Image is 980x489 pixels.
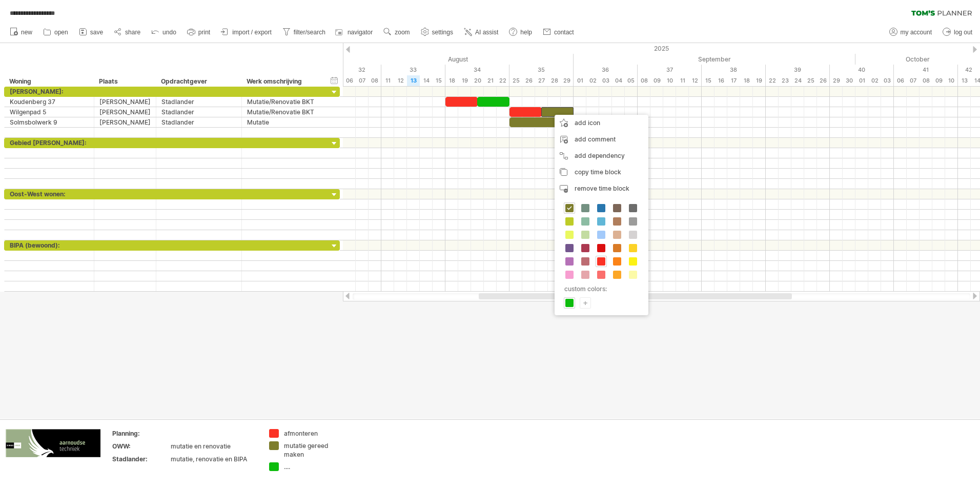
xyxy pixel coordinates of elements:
div: 36 [574,65,638,75]
div: 39 [766,65,830,75]
div: Monday, 22 September 2025 [766,75,779,86]
div: Monday, 15 September 2025 [702,75,714,86]
div: Gebied [PERSON_NAME]: [10,138,89,148]
div: Tuesday, 2 September 2025 [586,75,599,86]
div: custom colors: [560,282,640,296]
span: import / export [232,29,272,36]
div: 32 [317,65,381,75]
div: Monday, 13 October 2025 [958,75,971,86]
div: Thursday, 4 September 2025 [612,75,625,86]
div: Tuesday, 19 August 2025 [458,75,471,86]
div: add comment [555,131,648,148]
span: save [90,29,103,36]
div: Wednesday, 20 August 2025 [471,75,484,86]
div: 38 [702,65,766,75]
div: Wednesday, 1 October 2025 [855,75,868,86]
div: Wednesday, 6 August 2025 [343,75,356,86]
div: Wednesday, 3 September 2025 [599,75,612,86]
div: Koudenberg 37 [10,97,89,107]
div: Monday, 29 September 2025 [830,75,843,86]
div: Friday, 3 October 2025 [881,75,894,86]
span: open [54,29,68,36]
div: Tuesday, 9 September 2025 [650,75,663,86]
div: Oost-West wonen: [10,189,89,199]
div: Wilgenpad 5 [10,107,89,117]
div: Thursday, 21 August 2025 [484,75,497,86]
div: 35 [509,65,574,75]
span: settings [432,29,453,36]
div: Plaats [99,76,150,87]
div: Stadlander [161,97,236,107]
a: AI assist [461,26,501,39]
div: Mutatie/Renovatie BKT [247,107,323,117]
div: Tuesday, 7 October 2025 [907,75,920,86]
span: remove time block [575,185,629,192]
span: undo [162,29,176,36]
a: navigator [334,26,376,39]
span: filter/search [294,29,325,36]
span: AI assist [475,29,498,36]
div: Friday, 22 August 2025 [497,75,509,86]
div: mutatie en renovatie [171,442,257,451]
div: Friday, 8 August 2025 [369,75,381,86]
div: .... [284,462,340,471]
div: Thursday, 28 August 2025 [548,75,561,86]
div: Tuesday, 26 August 2025 [522,75,535,86]
div: September 2025 [574,54,855,65]
div: 33 [381,65,445,75]
span: my account [901,29,932,36]
span: share [125,29,140,36]
a: save [76,26,106,39]
div: Tuesday, 23 September 2025 [779,75,791,86]
div: Wednesday, 13 August 2025 [407,75,420,86]
a: contact [540,26,577,39]
span: log out [954,29,972,36]
img: 108f2fa2-ed66-419c-9970-271c01689e3c.png [6,429,100,478]
div: Monday, 1 September 2025 [574,75,586,86]
a: my account [887,26,935,39]
span: help [520,29,532,36]
span: new [21,29,32,36]
a: zoom [381,26,413,39]
div: [PERSON_NAME]: [10,87,89,96]
div: Wednesday, 8 October 2025 [920,75,932,86]
div: Stadlander [161,107,236,117]
div: + [580,298,590,308]
a: open [40,26,71,39]
div: Tuesday, 16 September 2025 [714,75,727,86]
a: undo [149,26,179,39]
a: settings [418,26,456,39]
div: Monday, 18 August 2025 [445,75,458,86]
div: 34 [445,65,509,75]
div: Thursday, 11 September 2025 [676,75,689,86]
div: Tuesday, 30 September 2025 [843,75,855,86]
div: Friday, 29 August 2025 [561,75,574,86]
div: [PERSON_NAME] [99,97,151,107]
div: Monday, 8 September 2025 [638,75,650,86]
div: Woning [9,76,88,87]
div: Monday, 25 August 2025 [509,75,522,86]
a: log out [940,26,975,39]
div: Friday, 5 September 2025 [625,75,638,86]
div: Wednesday, 27 August 2025 [535,75,548,86]
div: Friday, 10 October 2025 [945,75,958,86]
div: Thursday, 25 September 2025 [804,75,817,86]
div: afmonteren [284,429,340,438]
div: Werk omschrijving [247,76,323,87]
div: Tuesday, 12 August 2025 [394,75,407,86]
a: filter/search [280,26,329,39]
span: contact [554,29,574,36]
span: navigator [348,29,373,36]
div: Mutatie/Renovatie BKT [247,97,323,107]
div: 37 [638,65,702,75]
div: Stadlander [161,117,236,127]
div: mutatie gereed maken [284,441,340,459]
div: Friday, 26 September 2025 [817,75,830,86]
div: [PERSON_NAME] [99,107,151,117]
div: Wednesday, 10 September 2025 [663,75,676,86]
div: BIPA (bewoond): [10,240,89,250]
a: share [111,26,144,39]
div: Mutatie [247,117,323,127]
a: print [185,26,213,39]
div: Wednesday, 17 September 2025 [727,75,740,86]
